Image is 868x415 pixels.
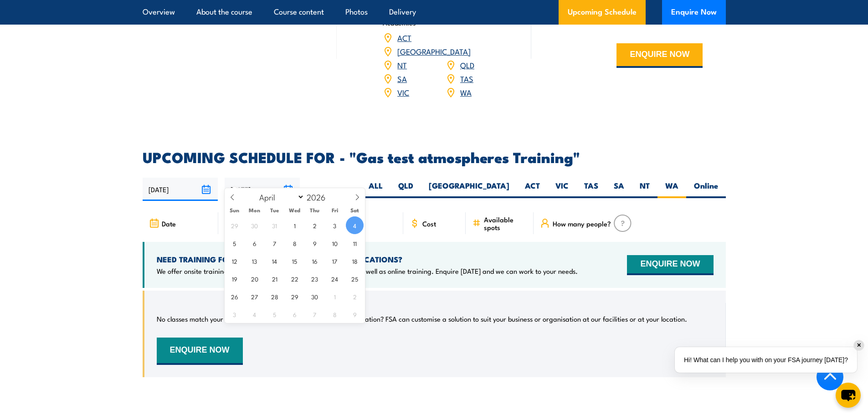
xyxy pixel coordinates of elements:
p: No classes match your search criteria, sorry. [157,314,290,323]
select: Month [255,191,304,203]
span: Cost [422,220,436,227]
button: ENQUIRE NOW [157,338,243,365]
span: April 29, 2026 [286,287,303,305]
span: March 30, 2026 [246,216,263,234]
span: May 7, 2026 [306,305,324,323]
label: ALL [361,180,390,198]
span: April 11, 2026 [346,234,364,252]
span: April 1, 2026 [286,216,303,234]
span: April 2, 2026 [306,216,324,234]
p: Can’t find a date or location? FSA can customise a solution to suit your business or organisation... [296,314,687,323]
p: We offer onsite training, training at our centres, multisite solutions as well as online training... [157,266,578,276]
a: ACT [397,32,411,43]
a: QLD [460,59,474,70]
span: Fri [325,207,345,213]
span: May 8, 2026 [326,305,344,323]
span: April 20, 2026 [246,270,263,287]
label: QLD [390,180,421,198]
input: Year [304,191,334,202]
a: TAS [460,73,473,84]
span: Mon [245,207,265,213]
a: NT [397,59,407,70]
span: April 27, 2026 [246,287,263,305]
span: April 25, 2026 [346,270,364,287]
div: Hi! What can I help you with on your FSA journey [DATE]? [675,347,857,373]
span: March 29, 2026 [226,216,243,234]
label: SA [606,180,632,198]
span: April 26, 2026 [226,287,243,305]
a: [GEOGRAPHIC_DATA] [397,46,471,56]
label: TAS [576,180,606,198]
label: [GEOGRAPHIC_DATA] [421,180,517,198]
div: ✕ [854,340,864,350]
span: May 9, 2026 [346,305,364,323]
span: April 7, 2026 [266,234,283,252]
span: Thu [305,207,325,213]
label: NT [632,180,657,198]
label: ACT [517,180,548,198]
span: Sun [225,207,245,213]
span: April 8, 2026 [286,234,303,252]
span: April 28, 2026 [266,287,283,305]
span: Date [162,220,176,227]
h4: NEED TRAINING FOR LARGER GROUPS OR MULTIPLE LOCATIONS? [157,254,578,264]
span: May 5, 2026 [266,305,283,323]
h2: UPCOMING SCHEDULE FOR - "Gas test atmospheres Training" [143,150,726,163]
label: WA [657,180,686,198]
span: Sat [345,207,365,213]
input: To date [225,178,300,201]
span: April 14, 2026 [266,252,283,270]
span: March 31, 2026 [266,216,283,234]
span: April 23, 2026 [306,270,324,287]
span: April 10, 2026 [326,234,344,252]
span: May 6, 2026 [286,305,303,323]
label: Online [686,180,726,198]
span: April 6, 2026 [246,234,263,252]
span: April 4, 2026 [346,216,364,234]
span: April 17, 2026 [326,252,344,270]
span: April 13, 2026 [246,252,263,270]
span: Tue [265,207,285,213]
span: April 24, 2026 [326,270,344,287]
span: Wed [285,207,305,213]
span: April 12, 2026 [226,252,243,270]
span: April 3, 2026 [326,216,344,234]
span: April 21, 2026 [266,270,283,287]
span: April 15, 2026 [286,252,303,270]
span: April 30, 2026 [306,287,324,305]
a: WA [460,87,472,97]
span: May 2, 2026 [346,287,364,305]
a: SA [397,73,407,84]
span: Available spots [484,215,527,231]
span: How many people? [553,220,611,227]
a: VIC [397,87,409,97]
button: ENQUIRE NOW [627,255,713,275]
span: April 19, 2026 [226,270,243,287]
span: April 22, 2026 [286,270,303,287]
span: May 4, 2026 [246,305,263,323]
span: April 5, 2026 [226,234,243,252]
span: May 3, 2026 [226,305,243,323]
span: April 9, 2026 [306,234,324,252]
button: chat-button [836,383,861,408]
button: ENQUIRE NOW [616,43,703,68]
span: April 18, 2026 [346,252,364,270]
label: VIC [548,180,576,198]
span: May 1, 2026 [326,287,344,305]
input: From date [143,178,218,201]
span: April 16, 2026 [306,252,324,270]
